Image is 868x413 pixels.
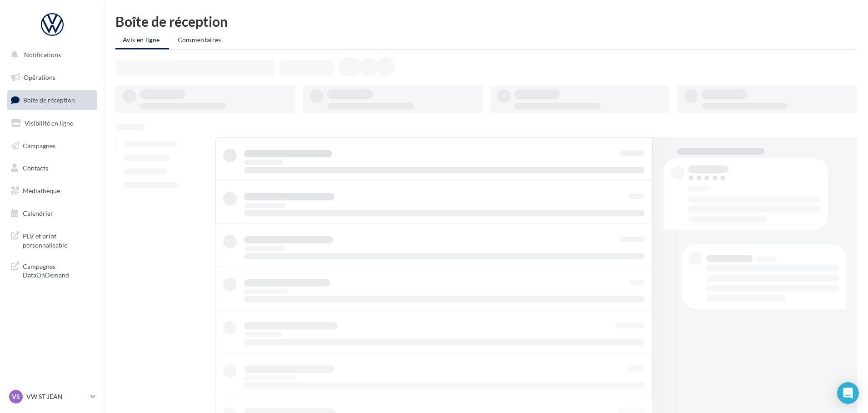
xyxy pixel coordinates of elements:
[5,45,95,64] button: Notifications
[23,164,48,172] span: Contacts
[5,136,99,155] a: Campagnes
[24,73,55,81] span: Opérations
[23,260,94,280] span: Campagnes DataOnDemand
[5,226,99,253] a: PLV et print personnalisable
[23,230,94,249] span: PLV et print personnalisable
[5,204,99,223] a: Calendrier
[23,96,75,104] span: Boîte de réception
[5,257,99,283] a: Campagnes DataOnDemand
[5,181,99,200] a: Médiathèque
[115,15,857,28] div: Boîte de réception
[23,187,60,194] span: Médiathèque
[23,141,55,149] span: Campagnes
[5,90,99,110] a: Boîte de réception
[5,68,99,87] a: Opérations
[5,114,99,133] a: Visibilité en ligne
[178,36,221,44] span: Commentaires
[5,159,99,178] a: Contacts
[12,392,20,401] span: VS
[23,209,53,217] span: Calendrier
[26,392,87,401] p: VW ST JEAN
[25,119,73,127] span: Visibilité en ligne
[24,51,61,58] span: Notifications
[7,388,97,405] a: VS VW ST JEAN
[837,382,859,404] div: Open Intercom Messenger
